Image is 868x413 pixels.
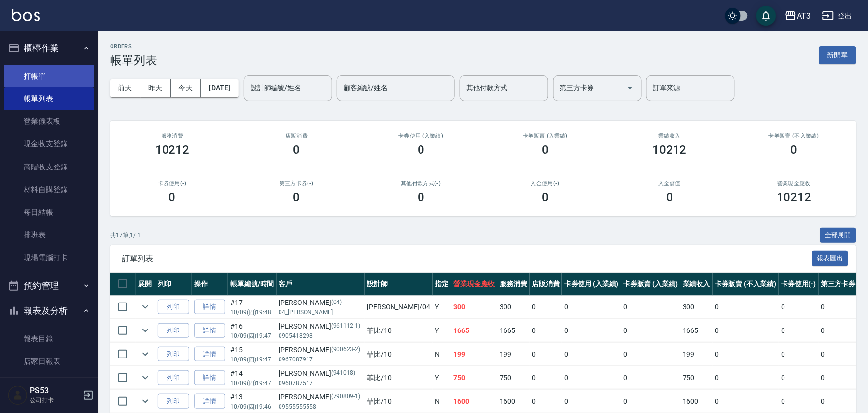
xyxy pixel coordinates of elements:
[4,87,94,110] a: 帳單列表
[779,343,819,366] td: 0
[365,319,433,342] td: 菲比 /10
[228,319,277,342] td: #16
[433,343,451,366] td: N
[680,343,713,366] td: 199
[277,273,365,296] th: 客戶
[201,79,238,97] button: [DATE]
[497,343,530,366] td: 199
[155,143,190,157] h3: 10212
[530,366,562,389] td: 0
[621,366,681,389] td: 0
[155,273,192,296] th: 列印
[122,254,812,264] span: 訂單列表
[365,366,433,389] td: 菲比 /10
[228,390,277,413] td: #13
[194,347,225,362] a: 詳情
[4,350,94,373] a: 店家日報表
[331,298,342,308] p: (04)
[110,231,140,240] p: 共 17 筆, 1 / 1
[495,180,595,187] h2: 入金使用(-)
[110,79,140,97] button: 前天
[230,355,274,364] p: 10/09 (四) 19:47
[542,143,549,157] h3: 0
[433,273,451,296] th: 指定
[530,343,562,366] td: 0
[713,343,779,366] td: 0
[365,390,433,413] td: 菲比 /10
[171,79,201,97] button: 今天
[542,191,549,204] h3: 0
[365,296,433,319] td: [PERSON_NAME] /04
[136,273,155,296] th: 展開
[819,50,856,59] a: 新開單
[530,319,562,342] td: 0
[192,273,228,296] th: 操作
[370,180,471,187] h2: 其他付款方式(-)
[779,273,819,296] th: 卡券使用(-)
[744,133,844,139] h2: 卡券販賣 (不入業績)
[279,298,363,308] div: [PERSON_NAME]
[562,273,621,296] th: 卡券使用 (入業績)
[713,390,779,413] td: 0
[713,366,779,389] td: 0
[713,296,779,319] td: 0
[4,298,94,324] button: 報表及分析
[779,319,819,342] td: 0
[4,65,94,87] a: 打帳單
[619,133,720,139] h2: 業績收入
[365,343,433,366] td: 菲比 /10
[4,35,94,61] button: 櫃檯作業
[230,402,274,411] p: 10/09 (四) 19:46
[819,46,856,64] button: 新開單
[194,370,225,385] a: 詳情
[8,385,28,405] img: Person
[279,379,363,387] p: 0960787517
[4,247,94,269] a: 現場電腦打卡
[279,308,363,317] p: 04_[PERSON_NAME]
[138,394,153,409] button: expand row
[110,43,157,50] h2: ORDERS
[433,390,451,413] td: N
[158,394,189,409] button: 列印
[819,343,866,366] td: 0
[4,201,94,223] a: 每日結帳
[433,366,451,389] td: Y
[158,347,189,362] button: 列印
[331,345,361,355] p: (900623-2)
[331,368,356,379] p: (941018)
[293,191,300,204] h3: 0
[230,308,274,317] p: 10/09 (四) 19:48
[169,191,176,204] h3: 0
[230,379,274,387] p: 10/09 (四) 19:47
[138,300,153,314] button: expand row
[230,331,274,340] p: 10/09 (四) 19:47
[819,319,866,342] td: 0
[497,273,530,296] th: 服務消費
[279,392,363,402] div: [PERSON_NAME]
[451,366,498,389] td: 750
[158,370,189,385] button: 列印
[497,390,530,413] td: 1600
[497,319,530,342] td: 1665
[777,191,812,204] h3: 10212
[779,366,819,389] td: 0
[110,54,157,67] h3: 帳單列表
[562,319,621,342] td: 0
[4,110,94,133] a: 營業儀表板
[680,296,713,319] td: 300
[4,133,94,155] a: 現金收支登錄
[451,390,498,413] td: 1600
[562,390,621,413] td: 0
[451,319,498,342] td: 1665
[819,296,866,319] td: 0
[140,79,171,97] button: 昨天
[562,343,621,366] td: 0
[138,370,153,385] button: expand row
[246,180,347,187] h2: 第三方卡券(-)
[12,9,40,21] img: Logo
[433,319,451,342] td: Y
[779,296,819,319] td: 0
[158,300,189,315] button: 列印
[30,396,80,405] p: 公司打卡
[228,366,277,389] td: #14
